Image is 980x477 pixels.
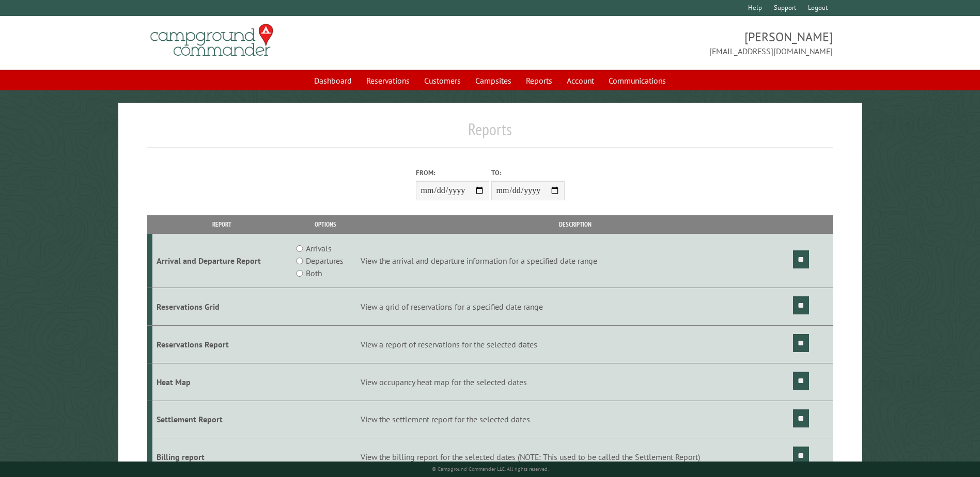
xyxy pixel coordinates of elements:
td: Arrival and Departure Report [152,234,291,288]
small: © Campground Commander LLC. All rights reserved. [432,466,549,472]
a: Communications [602,71,672,90]
label: From: [416,168,489,178]
span: [PERSON_NAME] [EMAIL_ADDRESS][DOMAIN_NAME] [490,28,833,57]
td: Heat Map [152,363,291,401]
a: Reservations [360,71,416,90]
td: View the arrival and departure information for a specified date range [359,234,791,288]
a: Account [561,71,600,90]
td: View occupancy heat map for the selected dates [359,363,791,401]
label: To: [491,168,565,178]
td: View the settlement report for the selected dates [359,401,791,438]
th: Description [359,215,791,233]
td: Settlement Report [152,401,291,438]
a: Customers [418,71,467,90]
td: Reservations Report [152,325,291,363]
td: Billing report [152,438,291,476]
a: Campsites [469,71,518,90]
td: View a report of reservations for the selected dates [359,325,791,363]
h1: Reports [147,119,832,148]
a: Reports [520,71,558,90]
td: View the billing report for the selected dates (NOTE: This used to be called the Settlement Report) [359,438,791,476]
td: Reservations Grid [152,288,291,326]
img: Campground Commander [147,20,276,60]
th: Options [291,215,359,233]
label: Arrivals [306,242,332,255]
label: Both [306,267,322,279]
a: Dashboard [308,71,358,90]
td: View a grid of reservations for a specified date range [359,288,791,326]
label: Departures [306,255,344,267]
th: Report [152,215,291,233]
